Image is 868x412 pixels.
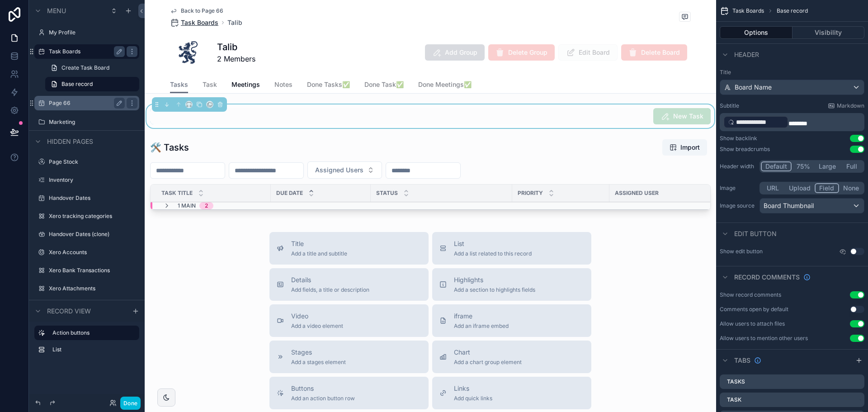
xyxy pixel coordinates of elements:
[181,7,223,14] span: Back to Page 66
[231,76,260,95] a: Meetings
[170,80,188,89] span: Tasks
[376,189,398,197] span: Status
[307,80,350,89] span: Done Tasks✅
[727,396,741,403] label: Task
[454,275,535,284] span: Highlights
[170,7,223,14] a: Back to Page 66
[178,202,196,209] span: 1 MAIN
[432,268,591,301] button: HighlightsAdd a section to highlights fields
[61,81,93,88] span: Base record
[815,161,840,171] button: Large
[735,83,772,92] span: Board Name
[217,41,255,53] h1: Talib
[291,359,346,366] span: Add a stages element
[720,248,763,255] label: Show edit button
[615,189,659,197] span: Assigned User
[720,80,864,95] button: Board Name
[45,61,139,75] a: Create Task Board
[454,286,535,294] span: Add a section to highlights fields
[291,395,355,402] span: Add an action button row
[49,213,134,220] label: Xero tracking categories
[432,341,591,373] button: ChartAdd a chart group element
[454,322,509,330] span: Add an iframe embed
[793,26,865,39] button: Visibility
[732,7,764,14] span: Task Boards
[720,26,793,39] button: Options
[49,118,134,126] label: Marketing
[227,18,242,27] a: Talib
[518,189,543,197] span: Priority
[761,161,792,171] button: Default
[734,356,750,365] span: Tabs
[49,29,134,36] label: My Profile
[203,80,217,89] span: Task
[720,306,788,313] div: Comments open by default
[454,348,522,357] span: Chart
[49,249,134,256] a: Xero Accounts
[432,304,591,337] button: iframeAdd an iframe embed
[269,341,429,373] button: StagesAdd a stages element
[720,291,781,298] div: Show record comments
[720,335,808,342] div: Allow users to mention other users
[792,161,815,171] button: 75%
[161,189,193,197] span: Task Title
[734,50,759,59] span: Header
[291,275,369,284] span: Details
[720,320,785,327] div: Allow users to attach files
[828,102,864,109] a: Markdown
[734,229,777,238] span: Edit button
[49,99,121,107] label: Page 66
[49,231,134,238] label: Handover Dates (clone)
[291,312,343,321] span: Video
[454,250,532,257] span: Add a list related to this record
[815,183,840,193] button: Field
[49,158,134,166] label: Page Stock
[170,18,218,27] a: Task Boards
[274,80,292,89] span: Notes
[49,285,134,292] label: Xero Attachments
[45,77,139,91] a: Base record
[720,102,739,109] label: Subtitle
[52,329,132,336] label: Action buttons
[269,268,429,301] button: DetailsAdd fields, a title or description
[291,322,343,330] span: Add a video element
[837,102,864,109] span: Markdown
[49,176,134,184] label: Inventory
[170,76,188,94] a: Tasks
[61,64,109,71] span: Create Task Board
[364,76,404,95] a: Done Task✅
[734,273,800,282] span: Record comments
[291,384,355,393] span: Buttons
[49,267,134,274] label: Xero Bank Transactions
[29,322,145,366] div: scrollable content
[47,6,66,15] span: Menu
[276,189,303,197] span: Due Date
[720,185,756,192] label: Image
[217,53,255,64] span: 2 Members
[52,346,132,353] label: List
[307,76,350,95] a: Done Tasks✅
[418,80,472,89] span: Done Meetings✅
[720,202,756,209] label: Image source
[205,202,208,209] div: 2
[720,135,757,142] div: Show backlink
[454,359,522,366] span: Add a chart group element
[777,7,808,14] span: Base record
[720,69,864,76] label: Title
[364,80,404,89] span: Done Task✅
[49,48,121,55] label: Task Boards
[454,312,509,321] span: iframe
[269,377,429,409] button: ButtonsAdd an action button row
[291,348,346,357] span: Stages
[454,239,532,248] span: List
[418,76,472,95] a: Done Meetings✅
